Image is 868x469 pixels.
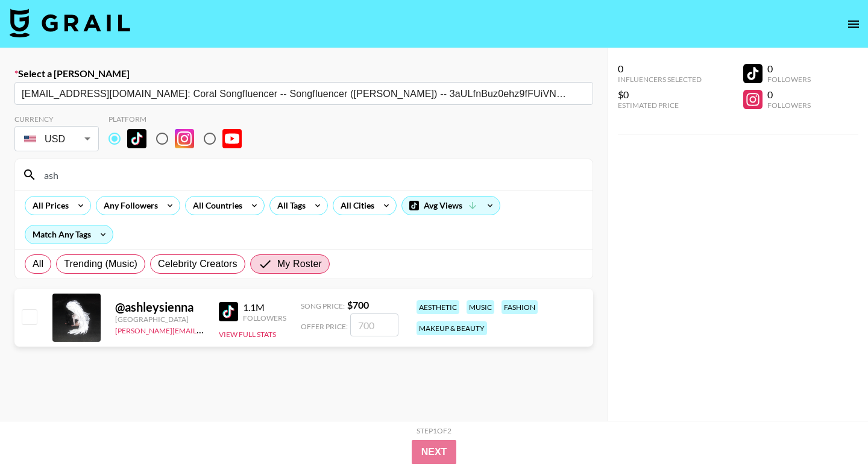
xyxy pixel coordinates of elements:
div: 0 [767,63,811,75]
button: Next [412,440,457,464]
div: fashion [502,300,538,314]
div: Estimated Price [618,101,702,110]
strong: $ 700 [347,299,369,310]
div: All Tags [270,197,308,215]
div: 0 [767,89,811,101]
button: open drawer [841,12,866,36]
img: TikTok [127,129,146,148]
div: Influencers Selected [618,75,702,84]
img: TikTok [219,302,238,321]
span: Song Price: [301,301,345,310]
span: Trending (Music) [64,257,137,271]
span: All [33,257,43,271]
div: Platform [108,115,251,124]
div: Currency [14,115,99,124]
div: music [467,300,494,314]
div: [GEOGRAPHIC_DATA] [115,315,204,324]
div: Avg Views [402,197,500,215]
div: $0 [618,89,702,101]
span: My Roster [277,257,322,271]
div: USD [17,128,96,150]
div: All Countries [186,197,245,215]
a: [PERSON_NAME][EMAIL_ADDRESS][DOMAIN_NAME] [115,324,294,335]
div: Followers [243,313,286,323]
div: Step 1 of 2 [417,426,451,435]
button: View Full Stats [219,330,276,339]
span: Offer Price: [301,322,348,331]
img: Grail Talent [10,8,130,37]
div: All Cities [333,197,377,215]
div: 1.1M [243,301,286,313]
img: YouTube [222,129,242,148]
div: makeup & beauty [417,321,487,335]
div: Any Followers [96,197,160,215]
label: Select a [PERSON_NAME] [14,68,593,80]
span: Celebrity Creators [158,257,237,271]
div: @ ashleysienna [115,300,204,315]
div: All Prices [25,197,71,215]
input: 700 [350,313,398,336]
div: 0 [618,63,702,75]
div: Followers [767,75,811,84]
input: Search by User Name [37,165,585,184]
div: aesthetic [417,300,459,314]
div: Match Any Tags [25,225,113,244]
div: Followers [767,101,811,110]
img: Instagram [175,129,194,148]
